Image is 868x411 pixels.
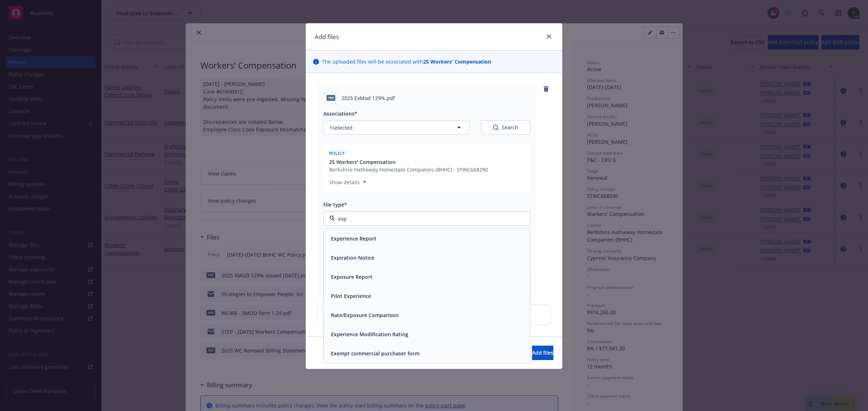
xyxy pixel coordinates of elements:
[532,346,553,360] button: Add files
[331,273,373,281] button: Exposure Report
[331,292,371,300] button: Pilot Experience
[318,304,550,325] div: Upload new files
[331,311,399,319] button: Rate/Exposure Comparison
[532,349,553,356] span: Add files
[331,254,374,261] button: Expiration Notice
[331,330,408,338] button: Experience Modification Rating
[331,350,420,357] button: Exempt commercial purchaser form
